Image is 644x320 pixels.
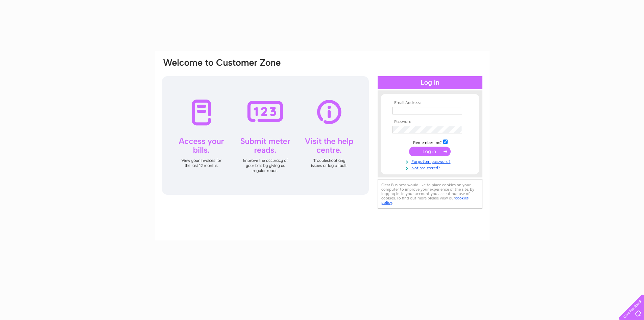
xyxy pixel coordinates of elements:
[391,138,469,145] td: Remember me?
[409,147,451,156] input: Submit
[381,196,469,205] a: cookies policy
[378,179,482,209] div: Clear Business would like to place cookies on your computer to improve your experience of the sit...
[391,120,469,124] th: Password:
[391,101,469,105] th: Email Address:
[392,158,469,164] a: Forgotten password?
[392,164,469,171] a: Not registered?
